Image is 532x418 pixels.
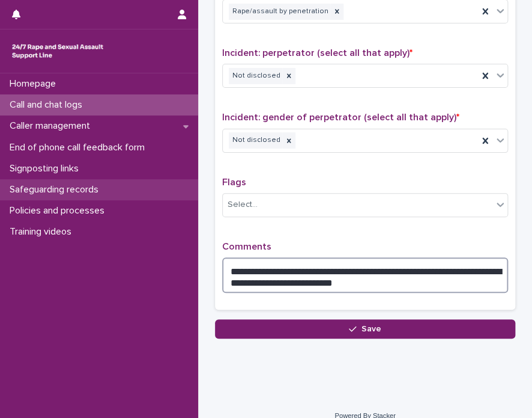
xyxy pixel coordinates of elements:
p: Caller management [5,120,100,132]
span: Flags [222,177,246,187]
p: Call and chat logs [5,99,92,111]
span: Incident: gender of perpetrator (select all that apply) [222,112,459,122]
p: End of phone call feedback form [5,142,154,153]
p: Policies and processes [5,205,114,217]
div: Select... [228,198,258,211]
div: Not disclosed [229,132,282,149]
span: Save [361,325,381,333]
p: Training videos [5,226,81,238]
button: Save [215,319,515,339]
p: Signposting links [5,163,88,174]
span: Incident: perpetrator (select all that apply) [222,48,413,58]
div: Not disclosed [229,68,282,84]
p: Safeguarding records [5,184,108,195]
div: Rape/assault by penetration [229,4,330,20]
img: rhQMoQhaT3yELyF149Cw [10,39,106,63]
span: Comments [222,242,271,251]
p: Homepage [5,78,65,90]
